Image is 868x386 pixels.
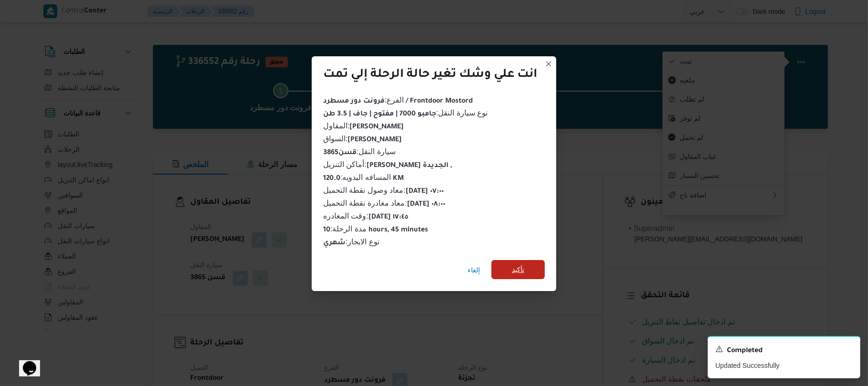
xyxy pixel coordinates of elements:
div: انت علي وشك تغير حالة الرحلة إلي تمت [323,68,537,83]
b: 120.0 KM [323,175,404,183]
b: [PERSON_NAME] [349,124,404,131]
button: إلغاء [464,261,484,280]
button: Closes this modal window [543,58,554,70]
span: المسافه اليدويه : [323,173,404,181]
span: Completed [727,345,763,357]
p: Updated Successfully [715,361,853,371]
b: [PERSON_NAME] الجديدة , [367,162,452,170]
b: [DATE] ٠٧:٠٠ [406,188,444,196]
span: نوع الايجار : [323,238,379,246]
b: [PERSON_NAME] [347,136,402,144]
span: وقت المغادره : [323,212,408,220]
span: معاد مغادرة نقطة التحميل : [323,199,445,207]
b: [DATE] ١٧:٤٥ [368,214,408,221]
span: معاد وصول نقطة التحميل : [323,186,444,194]
b: 10 hours, 45 minutes [323,227,428,234]
iframe: chat widget [10,348,40,376]
b: جامبو 7000 | مفتوح | جاف | 3.5 طن [323,111,436,118]
button: تأكيد [491,260,545,279]
span: المقاول : [323,122,404,130]
span: أماكن التنزيل : [323,160,452,168]
div: Notification [715,344,853,357]
b: فرونت دور مسطرد / Frontdoor Mostord [323,98,473,105]
span: نوع سيارة النقل : [323,109,488,117]
span: سيارة النقل : [323,147,396,156]
span: إلغاء [468,264,480,276]
b: شهري [323,240,346,247]
span: مدة الرحلة : [323,225,428,233]
b: [DATE] ٠٨:٠٠ [407,201,445,209]
b: قسن3865 [323,149,357,157]
span: السواق : [323,135,402,143]
span: تأكيد [512,264,524,275]
span: الفرع : [323,96,473,104]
